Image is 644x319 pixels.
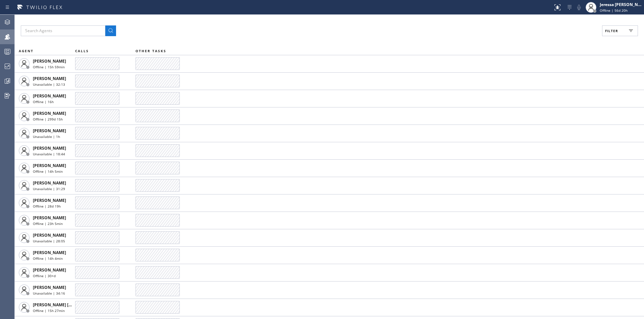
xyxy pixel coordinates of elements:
[75,49,89,53] span: CALLS
[136,49,166,53] span: OTHER TASKS
[600,8,628,13] span: Offline | 56d 20h
[605,28,618,33] span: Filter
[602,25,638,36] button: Filter
[33,163,66,168] span: [PERSON_NAME]
[33,128,66,134] span: [PERSON_NAME]
[33,267,66,273] span: [PERSON_NAME]
[33,308,65,313] span: Offline | 15h 27min
[33,58,66,64] span: [PERSON_NAME]
[33,76,66,81] span: [PERSON_NAME]
[33,215,66,221] span: [PERSON_NAME]
[33,93,66,99] span: [PERSON_NAME]
[33,117,63,122] span: Offline | 299d 15h
[33,232,66,238] span: [PERSON_NAME]
[600,2,642,7] div: Jeressa [PERSON_NAME]
[33,99,54,104] span: Offline | 16h
[33,110,66,116] span: [PERSON_NAME]
[33,82,65,87] span: Unavailable | 32:13
[33,285,66,290] span: [PERSON_NAME]
[33,291,65,296] span: Unavailable | 34:16
[33,134,60,139] span: Unavailable | 1h
[33,239,65,243] span: Unavailable | 28:05
[33,256,63,261] span: Offline | 14h 4min
[33,221,63,226] span: Offline | 23h 5min
[33,197,66,203] span: [PERSON_NAME]
[33,169,63,174] span: Offline | 14h 5min
[21,25,105,36] input: Search Agents
[33,152,65,156] span: Unavailable | 18:44
[33,180,66,186] span: [PERSON_NAME]
[33,65,65,69] span: Offline | 15h 59min
[19,49,34,53] span: AGENT
[33,250,66,255] span: [PERSON_NAME]
[33,273,56,278] span: Offline | 30+d
[574,3,584,12] button: Mute
[33,302,100,308] span: [PERSON_NAME] [PERSON_NAME]
[33,145,66,151] span: [PERSON_NAME]
[33,204,61,209] span: Offline | 28d 19h
[33,186,65,191] span: Unavailable | 31:29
